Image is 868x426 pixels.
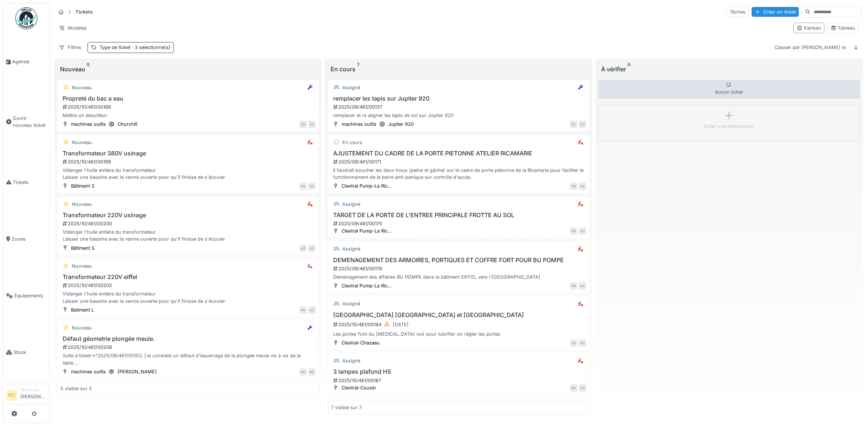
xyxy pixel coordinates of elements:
div: Les portes font du [MEDICAL_DATA] voir pour lubrifier on régler les portes [331,331,586,338]
div: 2025/10/461/00189 [62,103,316,110]
div: Technicien [20,387,46,393]
span: Stock [14,349,46,356]
div: 7 visible sur 7 [331,404,362,411]
span: Agenda [12,58,46,65]
div: Clextral Pump-La Ric... [342,182,392,189]
div: Churchill [118,121,137,128]
div: Nouveau [72,324,92,331]
div: [PERSON_NAME] [118,368,157,375]
div: 2025/10/461/00202 [62,282,316,289]
div: Vidanger l'huile entière du transformateur Laisser une bassine avec la vanne ouverte pour qu'il f... [60,290,316,304]
div: À vérifier [601,65,857,73]
strong: Tickets [72,8,96,15]
div: MG [299,368,307,376]
div: AG [308,306,316,314]
div: Nouveau [72,201,92,208]
div: AG [299,182,307,190]
div: Assigné [342,201,360,208]
sup: 5 [87,65,90,73]
div: Créer une intervention [704,123,754,130]
div: AG [308,245,316,252]
div: Vidanger l'huile entière du transformateur Laisser une bassine avec la vanne ouverte pour qu'il f... [60,167,316,181]
h3: Propreté du bac a eau [60,95,316,102]
div: Créer un ticket [752,7,799,17]
div: AG [299,245,307,252]
div: remplacer et re aligner les tapis de sol sur Jupiter 920 [331,112,586,119]
h3: Transformateur 220V usinage [60,212,316,219]
div: YM [299,121,307,128]
div: Vidanger l'huile entière du transformateur Laisser une bassine avec la vanne ouverte pour qu'il f... [60,229,316,242]
h3: remplacer les tapis sur Jupiter 920 [331,95,586,102]
div: Clextral Pump-La Ric... [342,227,392,234]
div: Tâches [726,7,749,17]
div: MG [570,384,577,392]
sup: 7 [357,65,360,73]
div: En cours [331,65,586,73]
div: Type de ticket [100,44,171,51]
div: SH [570,121,577,128]
span: : 3 sélectionné(s) [130,45,171,50]
span: Ouvrir nouveau ticket [13,115,46,129]
li: [PERSON_NAME] [20,387,46,403]
div: 2025/10/461/00200 [62,220,316,227]
div: AG [308,121,316,128]
h3: Transformateur 380V usinage [60,150,316,157]
div: Clextral-Chazeau [342,339,380,346]
div: AG [579,182,586,190]
div: AG [308,182,316,190]
h3: Transformateur 220V eiffel [60,274,316,280]
div: 2025/10/461/00208 [62,344,316,351]
div: Assigné [342,300,360,307]
div: PM [570,182,577,190]
div: Clextral Pump-La Ric... [342,282,392,289]
div: AG [579,282,586,290]
a: Ouvrir nouveau ticket [3,90,49,154]
li: MZ [6,390,17,401]
div: AG [299,306,307,314]
div: MG [308,368,316,376]
div: Filtres [56,42,85,53]
div: Clextral-Cousin [342,384,376,391]
div: 2025/09/461/00176 [332,265,586,272]
span: Équipements [14,292,46,299]
h3: Défaut géometrie plongée meule. [60,335,316,342]
div: Nouveau [72,139,92,146]
a: Zones [3,211,49,267]
div: Suite à ticket n°2025/09/461/00153, j'ai constaté un défaut d'équerrage de la plongée meule vis à... [60,352,316,366]
div: Aucun ticket [598,80,860,99]
div: 2025/09/461/00137 [332,103,586,110]
div: Jupiter 920 [388,121,414,128]
div: Nouveau [72,84,92,91]
div: Il faudrait boucher les deux trous (peine et gâche) sur le cadre de porte piétonne de la Ricamari... [331,167,586,181]
span: Zones [12,235,46,242]
div: Tableau [831,24,855,31]
div: Bâtiment S [71,245,94,252]
div: AG [579,121,586,128]
div: 2025/09/461/00171 [332,158,586,165]
div: AG [579,339,586,347]
div: AG [579,384,586,392]
h3: [GEOGRAPHIC_DATA] [GEOGRAPHIC_DATA] et [GEOGRAPHIC_DATA] [331,312,586,318]
span: Tickets [13,179,46,186]
div: machines outils [71,368,106,375]
div: PM [570,282,577,290]
a: Tickets [3,154,49,211]
sup: 0 [627,65,631,73]
div: Assigné [342,84,360,91]
div: [DATE] [393,321,409,328]
div: 2025/10/461/00199 [62,158,316,165]
div: AG [570,339,577,347]
div: 2025/09/461/00175 [332,220,586,227]
h3: DEMENAGEMENT DES ARMOIRES, PORTIQUES ET COFFRE FORT POUR BU POMPE [331,257,586,264]
div: En cours [342,139,362,146]
h3: 3 lampes plafond HS [331,368,586,375]
h3: TARGET DE LA PORTE DE L'ENTREE PRINCIPALE FROTTE AU SOL [331,212,586,219]
a: Stock [3,324,49,381]
div: 2025/10/461/00187 [332,377,586,384]
a: Agenda [3,33,49,90]
div: 5 visible sur 5 [60,385,92,392]
div: Nouveau [60,65,316,73]
div: machines outils [342,121,376,128]
div: Modèles [56,23,90,33]
a: MZ Technicien[PERSON_NAME] [6,387,46,405]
